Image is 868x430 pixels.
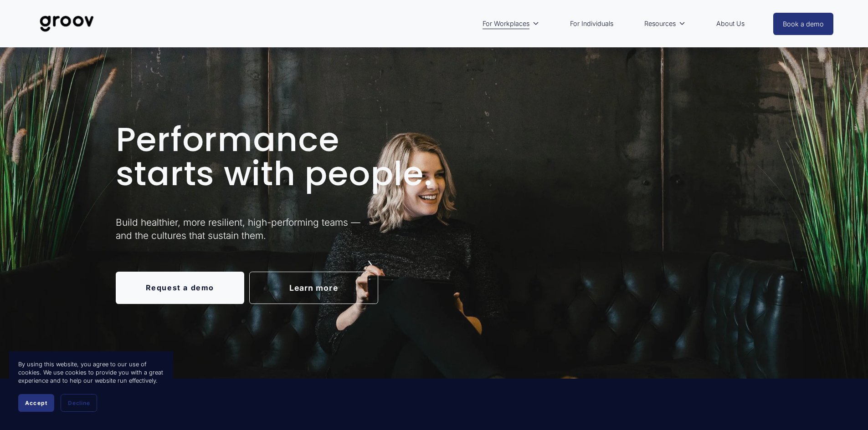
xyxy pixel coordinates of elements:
[773,13,833,35] a: Book a demo
[478,13,544,34] a: folder dropdown
[712,13,749,34] a: About Us
[35,9,99,39] img: Groov | Unlock Human Potential at Work and in Life
[25,400,47,406] span: Accept
[61,394,97,412] button: Decline
[116,122,565,191] h1: Performance starts with people.
[116,272,245,304] a: Request a demo
[116,216,405,242] p: Build healthier, more resilient, high-performing teams — and the cultures that sustain them.
[483,18,529,30] span: For Workplaces
[18,394,54,412] button: Accept
[249,272,378,304] a: Learn more
[9,351,173,421] section: Cookie banner
[565,13,618,34] a: For Individuals
[18,360,164,385] p: By using this website, you agree to our use of cookies. We use cookies to provide you with a grea...
[68,400,90,406] span: Decline
[640,13,690,34] a: folder dropdown
[644,18,676,30] span: Resources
